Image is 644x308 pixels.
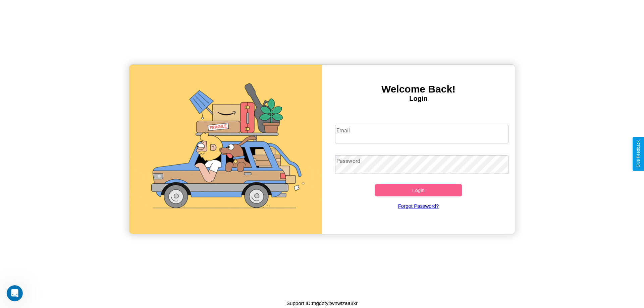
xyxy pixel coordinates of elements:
[7,285,23,301] iframe: Intercom live chat
[322,83,515,95] h3: Welcome Back!
[375,184,462,196] button: Login
[129,65,322,234] img: gif
[636,140,641,168] div: Give Feedback
[322,95,515,103] h4: Login
[332,196,505,215] a: Forgot Password?
[286,299,358,308] p: Support ID: mgdotyltwnwtzaa8xr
